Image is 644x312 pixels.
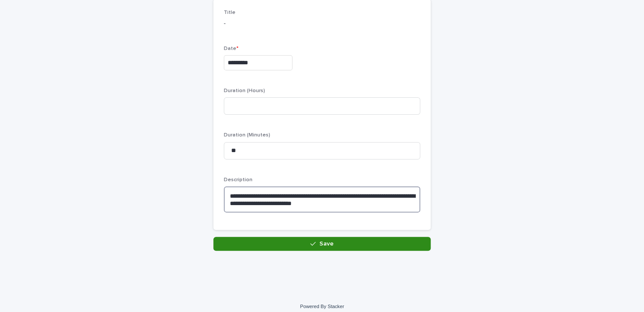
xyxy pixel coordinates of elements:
[224,19,420,28] p: -
[224,10,236,15] span: Title
[300,304,344,309] a: Powered By Stacker
[224,177,252,183] span: Description
[224,88,265,93] span: Duration (Hours)
[224,133,270,138] span: Duration (Minutes)
[319,241,334,247] span: Save
[224,46,239,51] span: Date
[213,237,431,251] button: Save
